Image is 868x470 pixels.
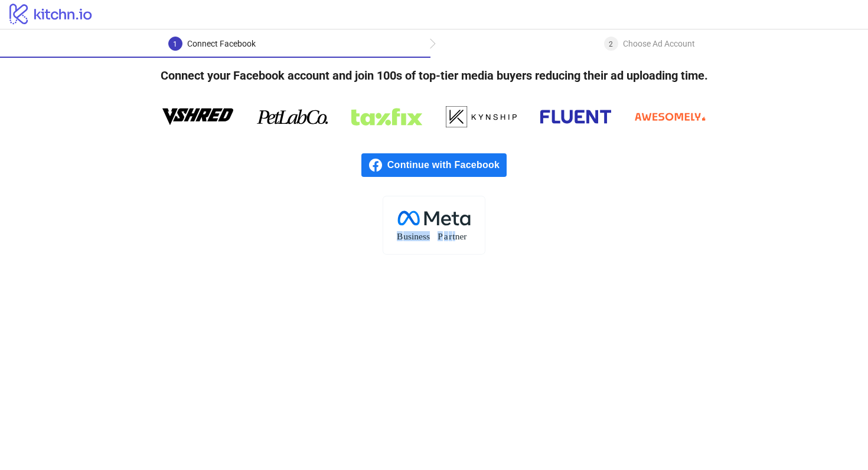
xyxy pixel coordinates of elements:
[361,153,507,177] a: Continue with Facebook
[397,231,403,241] tspan: B
[438,231,443,241] tspan: P
[403,231,430,241] tspan: usiness
[187,37,256,51] div: Connect Facebook
[387,153,507,177] span: Continue with Facebook
[173,40,177,48] span: 1
[142,58,727,93] h4: Connect your Facebook account and join 100s of top-tier media buyers reducing their ad uploading ...
[444,231,448,241] tspan: a
[452,231,467,241] tspan: tner
[609,40,613,48] span: 2
[623,37,695,51] div: Choose Ad Account
[449,231,452,241] tspan: r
